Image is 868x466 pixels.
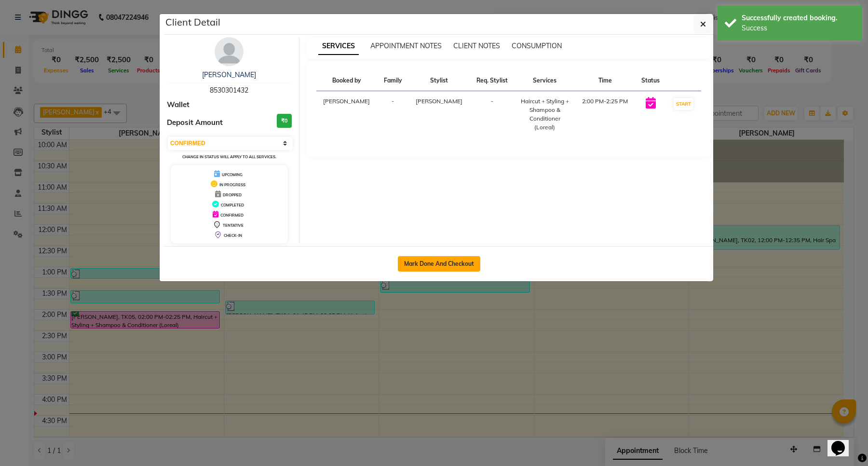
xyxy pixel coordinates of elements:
[221,203,244,207] span: COMPLETED
[575,70,635,91] th: Time
[742,13,855,23] div: Successfully created booking.
[742,23,855,33] div: Success
[370,41,442,50] span: APPOINTMENT NOTES
[220,213,244,218] span: CONFIRMED
[316,70,378,91] th: Booked by
[316,91,378,138] td: [PERSON_NAME]
[222,172,243,177] span: UPCOMING
[202,70,256,79] a: [PERSON_NAME]
[635,70,666,91] th: Status
[408,70,470,91] th: Stylist
[215,37,244,66] img: avatar
[377,91,408,138] td: -
[377,70,408,91] th: Family
[210,86,248,95] span: 8530301432
[219,182,245,187] span: IN PROGRESS
[182,154,276,159] small: Change in status will apply to all services.
[416,97,462,105] span: [PERSON_NAME]
[827,427,858,456] iframe: chat widget
[277,114,292,128] h3: ₹0
[318,38,359,55] span: SERVICES
[224,233,242,238] span: CHECK-IN
[575,91,635,138] td: 2:00 PM-2:25 PM
[470,70,515,91] th: Req. Stylist
[470,91,515,138] td: -
[520,97,570,132] div: Haircut + Styling + Shampoo & Conditioner (Loreal)
[167,117,223,128] span: Deposit Amount
[453,41,500,50] span: CLIENT NOTES
[223,223,244,228] span: TENTATIVE
[223,192,242,197] span: DROPPED
[674,98,693,110] button: START
[167,99,190,110] span: Wallet
[515,70,575,91] th: Services
[512,41,562,50] span: CONSUMPTION
[165,15,220,29] h5: Client Detail
[398,256,480,272] button: Mark Done And Checkout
